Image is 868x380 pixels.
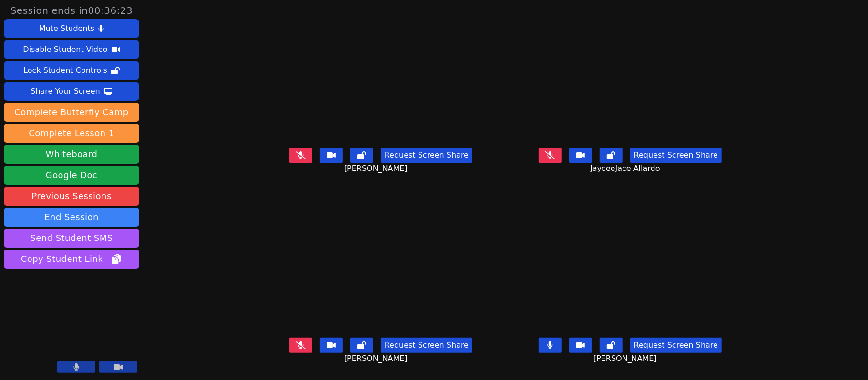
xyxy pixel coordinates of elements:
[4,229,139,248] button: Send Student SMS
[23,63,107,78] div: Lock Student Controls
[4,61,139,80] button: Lock Student Controls
[4,208,139,227] button: End Session
[88,5,133,16] time: 00:36:23
[630,338,722,353] button: Request Screen Share
[381,148,472,163] button: Request Screen Share
[4,103,139,122] button: Complete Butterfly Camp
[4,40,139,59] button: Disable Student Video
[344,353,410,364] span: [PERSON_NAME]
[4,19,139,38] button: Mute Students
[21,252,122,266] span: Copy Student Link
[39,21,94,36] div: Mute Students
[4,166,139,185] a: Google Doc
[593,353,659,364] span: [PERSON_NAME]
[23,42,107,57] div: Disable Student Video
[381,338,472,353] button: Request Screen Share
[4,82,139,101] button: Share Your Screen
[10,4,133,17] span: Session ends in
[630,148,722,163] button: Request Screen Share
[344,163,410,174] span: [PERSON_NAME]
[590,163,663,174] span: JayceeJace Allardo
[4,250,139,269] button: Copy Student Link
[4,187,139,206] a: Previous Sessions
[4,124,139,143] button: Complete Lesson 1
[4,145,139,164] button: Whiteboard
[31,84,100,99] div: Share Your Screen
